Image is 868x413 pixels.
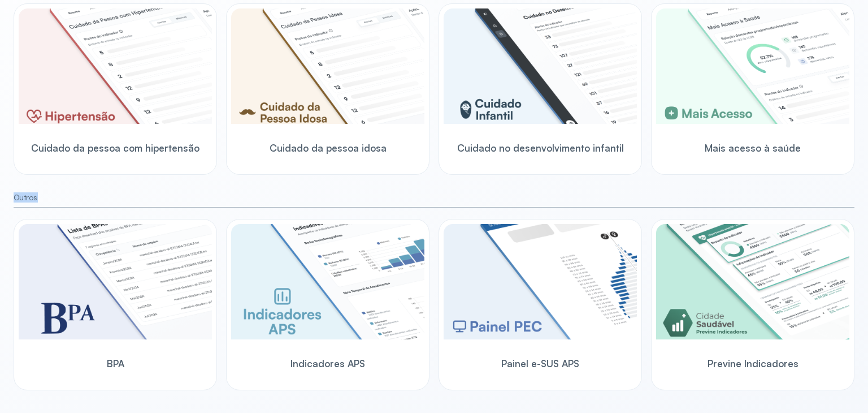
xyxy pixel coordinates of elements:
[656,224,849,339] img: previne-brasil.png
[231,224,424,339] img: aps-indicators.png
[708,358,798,369] span: Previne Indicadores
[107,358,124,369] span: BPA
[231,8,424,124] img: elderly.png
[270,142,387,154] span: Cuidado da pessoa idosa
[19,224,212,339] img: bpa.png
[31,142,199,154] span: Cuidado da pessoa com hipertensão
[501,358,579,369] span: Painel e-SUS APS
[457,142,624,154] span: Cuidado no desenvolvimento infantil
[705,142,801,154] span: Mais acesso à saúde
[290,358,365,369] span: Indicadores APS
[444,224,637,339] img: pec-panel.png
[14,193,854,203] small: Outros
[444,8,637,124] img: child-development.png
[656,8,849,124] img: healthcare-greater-access.png
[19,8,212,124] img: hypertension.png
